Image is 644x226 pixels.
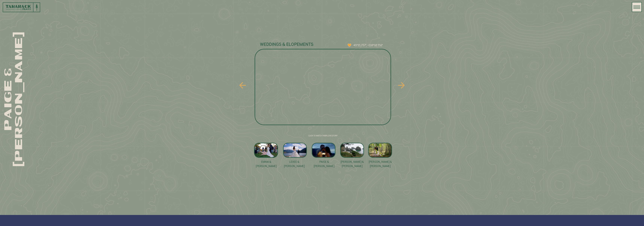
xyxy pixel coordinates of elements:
[252,160,280,163] a: emma & [PERSON_NAME]
[3,12,15,186] h1: PAIGE & [PERSON_NAME]
[366,160,394,163] a: [PERSON_NAME] & [PERSON_NAME]
[280,160,308,163] a: LEXEE & [PERSON_NAME]
[338,160,366,163] a: [PERSON_NAME] & [PERSON_NAME]
[348,43,383,47] h1: 45°21.757’, -118°02.752’
[310,160,338,163] a: PAIGE & [PERSON_NAME]
[299,134,347,138] h1: click to watch their love story
[255,49,391,125] iframe: 1036594167
[260,41,332,46] h1: WEDDINGS & ELOPEMENTS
